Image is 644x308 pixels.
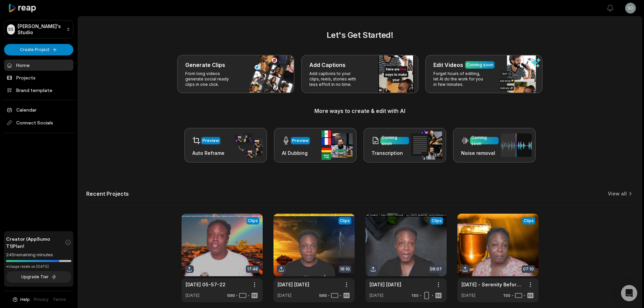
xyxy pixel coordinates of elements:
a: Home [4,60,73,71]
a: [DATE] [DATE] [369,281,401,288]
h3: Auto Reframe [192,149,224,157]
h3: Generate Clips [185,61,225,69]
a: Calendar [4,104,73,115]
h2: Let's Get Started! [86,29,634,41]
h3: Add Captions [309,61,345,69]
div: 245 remaining minutes [6,252,71,258]
a: View all [608,190,627,197]
p: Add captions to your clips, reels, stories with less effort in no time. [309,71,362,87]
img: noise_removal.png [501,134,532,157]
button: Help [12,297,30,303]
a: [DATE] 05-57-22 [186,281,225,288]
p: [PERSON_NAME]'s Studio [18,23,64,35]
div: SS [7,24,15,34]
div: Preview [292,138,309,144]
h3: AI Dubbing [282,149,310,157]
button: Upgrade Tier [6,271,71,283]
p: Forget hours of editing, let AI do the work for you in few minutes. [433,71,486,87]
a: [DATE] - Serenity Before Sunrise [461,281,524,288]
div: Coming soon [467,62,493,68]
a: Projects [4,72,73,83]
p: From long videos generate social ready clips in one click. [185,71,238,87]
img: auto_reframe.png [232,132,263,159]
span: Connect Socials [4,117,73,129]
span: Creator (AppSumo T1) Plan! [6,235,65,250]
div: Open Intercom Messenger [621,285,637,301]
div: *Usage resets on [DATE] [6,264,71,269]
h3: More ways to create & edit with AI [86,107,634,115]
a: Terms [53,297,66,303]
h3: Noise removal [461,149,499,157]
button: Create Project [4,44,73,55]
div: Preview [202,138,219,144]
img: ai_dubbing.png [321,131,353,160]
a: Privacy [34,297,49,303]
span: Help [20,297,30,303]
div: Coming soon [382,135,408,147]
img: transcription.png [411,131,442,160]
div: Coming soon [471,135,497,147]
a: [DATE] [DATE] [278,281,309,288]
a: Brand template [4,85,73,96]
h2: Recent Projects [86,190,129,197]
h3: Edit Videos [433,61,463,69]
h3: Transcription [372,149,409,157]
